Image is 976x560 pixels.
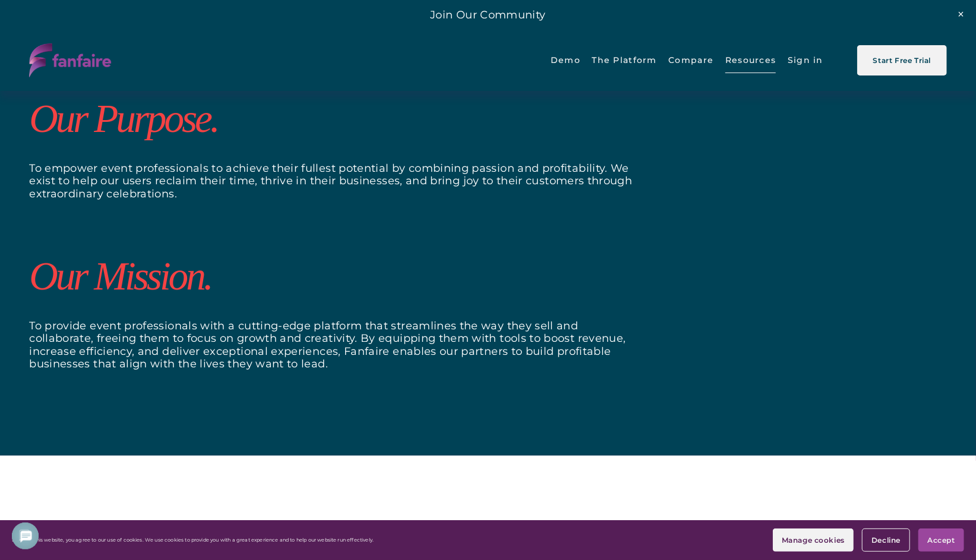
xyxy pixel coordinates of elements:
[871,536,901,545] span: Decline
[29,254,211,298] em: Our Mission.
[862,528,910,552] button: Decline
[857,45,946,75] a: Start Free Trial
[12,537,374,543] p: By using this website, you agree to our use of cookies. We use cookies to provide you with a grea...
[773,528,854,552] button: Manage cookies
[29,319,639,370] p: To provide event professionals with a cutting-edge platform that streamlines the way they sell an...
[668,46,713,74] a: Compare
[29,162,639,200] p: To empower event professionals to achieve their fullest potential by combining passion and profit...
[918,528,964,552] button: Accept
[725,46,776,74] a: folder dropdown
[29,43,111,77] img: fanfaire
[29,96,217,141] em: Our Purpose.
[725,47,776,74] span: Resources
[551,46,580,74] a: Demo
[592,46,657,74] a: folder dropdown
[788,46,823,74] a: Sign in
[592,47,657,74] span: The Platform
[927,536,955,545] span: Accept
[782,536,845,545] span: Manage cookies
